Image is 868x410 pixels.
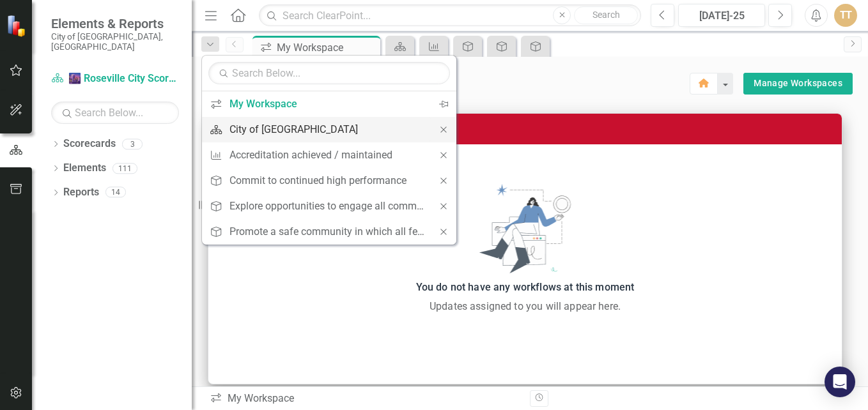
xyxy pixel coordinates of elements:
[593,10,620,20] span: Search
[754,75,842,91] a: Manage Workspaces
[678,4,765,27] button: [DATE]-25
[825,367,855,397] div: Open Intercom Messenger
[229,172,424,188] div: Commit to continued high performance
[63,185,99,200] a: Reports
[229,96,424,112] div: My Workspace
[210,391,520,406] div: My Workspace
[683,8,761,24] div: [DATE]-25
[743,73,853,95] button: Manage Workspaces
[208,62,450,84] input: Search Below...
[112,163,137,174] div: 111
[122,139,143,149] div: 3
[202,194,431,218] a: Explore opportunities to engage all community members in relevant ways.
[215,299,835,314] div: Updates assigned to you will appear here.
[51,16,179,31] span: Elements & Reports
[51,72,179,86] a: 🌆 Roseville City Scorecard
[229,198,424,214] div: Explore opportunities to engage all community members in relevant ways.
[574,6,638,24] button: Search
[6,15,29,37] img: ClearPoint Strategy
[202,92,431,116] a: My Workspace
[229,121,424,137] div: City of [GEOGRAPHIC_DATA]
[202,169,431,192] a: Commit to continued high performance
[105,187,126,198] div: 14
[277,40,377,56] div: My Workspace
[259,4,641,27] input: Search ClearPoint...
[834,4,857,27] button: TT
[743,73,853,95] div: split button
[202,143,431,167] a: Accreditation achieved / maintained
[215,278,835,296] div: You do not have any workflows at this moment
[63,161,106,176] a: Elements
[202,118,431,141] a: City of [GEOGRAPHIC_DATA]
[202,220,431,243] a: Promote a safe community in which all feel welcome and included.
[51,102,179,124] input: Search Below...
[51,31,179,52] small: City of [GEOGRAPHIC_DATA], [GEOGRAPHIC_DATA]
[63,137,116,151] a: Scorecards
[229,224,424,239] div: Promote a safe community in which all feel welcome and included.
[229,147,424,163] div: Accreditation achieved / maintained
